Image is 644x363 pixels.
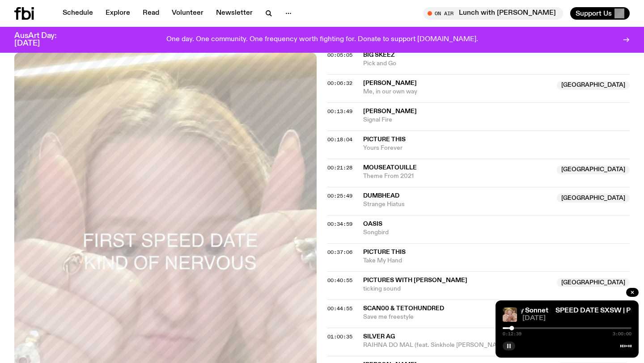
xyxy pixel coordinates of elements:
[423,7,563,20] button: On AirLunch with [PERSON_NAME]
[327,249,352,256] span: 00:37:06
[327,220,352,228] span: 00:34:59
[570,7,630,20] button: Support Us
[503,332,521,336] span: 0:12:39
[363,200,551,209] span: Strange Hiatus
[327,305,352,312] span: 00:44:55
[327,277,352,284] span: 00:40:55
[363,116,630,124] span: Signal Fire
[327,108,352,115] span: 00:13:49
[327,222,352,227] button: 00:34:59
[363,59,630,68] span: Pick and Go
[363,341,551,350] span: RAIHNA DO MAL (feat. Sinkhole [PERSON_NAME])
[327,278,352,283] button: 00:40:55
[327,165,352,170] button: 00:21:28
[363,228,630,237] span: Songbird
[363,313,551,321] span: Save me freestyle
[327,137,352,142] button: 00:18:04
[327,164,352,171] span: 00:21:28
[557,278,630,287] span: [GEOGRAPHIC_DATA]
[327,136,352,143] span: 00:18:04
[613,332,631,336] span: 3:00:00
[363,333,395,340] span: Silver AG
[363,136,406,143] span: Picture This
[14,32,72,47] h3: AusArt Day: [DATE]
[363,193,399,199] span: Dumbhead
[327,250,352,255] button: 00:37:06
[363,221,382,227] span: Oasis
[327,334,352,339] button: 01:00:35
[363,257,630,265] span: Take My Hand
[327,81,352,86] button: 00:06:32
[137,7,165,20] a: Read
[363,165,417,171] span: Mouseatouille
[327,306,352,311] button: 00:44:55
[327,80,352,87] span: 00:06:32
[363,285,551,293] span: ticking sound
[557,165,630,174] span: [GEOGRAPHIC_DATA]
[576,9,612,17] span: Support Us
[363,172,551,181] span: Theme From 2021
[327,194,352,198] button: 00:25:49
[363,305,444,312] span: Scan00 & tetohundred
[327,192,352,199] span: 00:25:49
[327,51,352,59] span: 00:05:05
[327,333,352,340] span: 01:00:35
[363,80,417,86] span: [PERSON_NAME]
[363,108,417,114] span: [PERSON_NAME]
[363,144,630,152] span: Yours Forever
[363,88,551,96] span: Me, in our own way
[166,7,209,20] a: Volunteer
[57,7,98,20] a: Schedule
[363,52,395,58] span: Big Skeez
[363,249,406,255] span: Picture This
[557,194,630,203] span: [GEOGRAPHIC_DATA]
[211,7,258,20] a: Newsletter
[166,36,478,44] p: One day. One community. One frequency worth fighting for. Donate to support [DOMAIN_NAME].
[100,7,136,20] a: Explore
[363,277,467,283] span: pictures with [PERSON_NAME]
[327,109,352,114] button: 00:13:49
[327,53,352,58] button: 00:05:05
[307,307,548,314] a: SPEED DATE SXSW | Picture This x [PERSON_NAME] x Sweet Boy Sonnet
[557,81,630,90] span: [GEOGRAPHIC_DATA]
[522,315,631,322] span: [DATE]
